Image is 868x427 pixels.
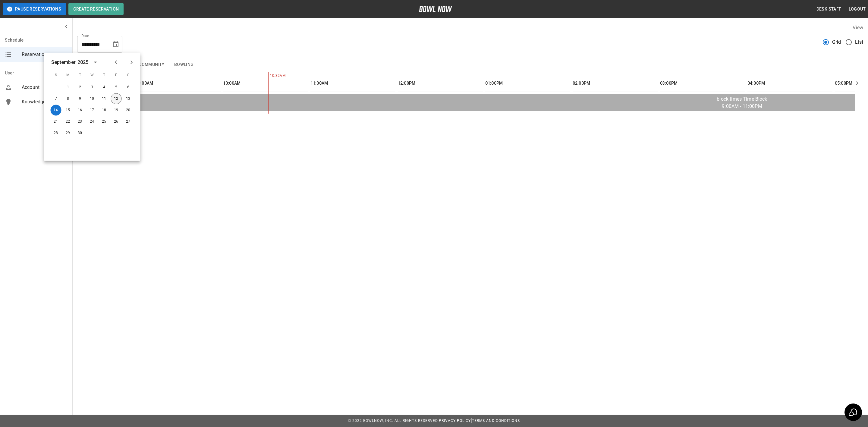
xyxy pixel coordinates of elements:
button: Create Reservation [68,3,124,15]
button: Sep 20, 2025 [123,105,134,116]
span: 10:32AM [268,73,270,79]
th: 09:00AM [136,75,221,92]
button: Sep 13, 2025 [123,93,134,104]
span: T [75,69,86,81]
button: Sep 6, 2025 [123,82,134,93]
span: Account [22,84,68,91]
button: Sep 22, 2025 [63,116,74,127]
div: September [51,59,76,66]
a: Privacy Policy [439,419,471,423]
button: Sep 11, 2025 [99,93,110,104]
button: Sep 30, 2025 [75,128,86,139]
label: View [853,25,863,30]
button: Sep 2, 2025 [75,82,86,93]
button: Sep 29, 2025 [63,128,74,139]
button: calendar view is open, switch to year view [90,57,100,68]
button: Sep 1, 2025 [63,82,74,93]
button: Sep 21, 2025 [51,116,61,127]
button: Sep 24, 2025 [87,116,98,127]
button: Pause Reservations [3,3,66,15]
span: S [123,69,134,81]
button: Sep 17, 2025 [87,105,98,116]
button: Desk Staff [814,4,844,15]
button: Sep 28, 2025 [51,128,61,139]
button: Sep 25, 2025 [99,116,110,127]
span: List [855,39,863,46]
th: 10:00AM [223,75,308,92]
button: Sep 5, 2025 [111,82,122,93]
button: Sep 12, 2025 [111,93,122,104]
img: logo [419,6,452,12]
button: Sep 8, 2025 [63,93,74,104]
span: © 2022 BowlNow, Inc. All Rights Reserved. [348,419,439,423]
div: inventory tabs [77,58,863,72]
button: Previous month [111,57,121,68]
button: Sep 7, 2025 [51,93,61,104]
span: T [99,69,110,81]
span: Grid [832,39,841,46]
button: Next month [127,57,137,68]
span: M [63,69,74,81]
button: Sep 16, 2025 [75,105,86,116]
div: 2025 [77,59,89,66]
span: Reservations [22,51,68,58]
button: Sep 4, 2025 [99,82,110,93]
button: Bowling [169,58,199,72]
button: Sep 9, 2025 [75,93,86,104]
th: 12:00PM [398,75,483,92]
button: Sep 27, 2025 [123,116,134,127]
button: Community [134,58,169,72]
button: Sep 14, 2025 [51,105,61,116]
span: S [51,69,61,81]
button: Sep 3, 2025 [87,82,98,93]
a: Terms and Conditions [472,419,520,423]
span: W [87,69,98,81]
button: Sep 19, 2025 [111,105,122,116]
span: F [111,69,122,81]
button: Sep 18, 2025 [99,105,110,116]
button: Sep 23, 2025 [75,116,86,127]
button: Sep 10, 2025 [87,93,98,104]
button: Choose date, selected date is Sep 14, 2025 [110,38,122,50]
th: 11:00AM [310,75,395,92]
button: Sep 15, 2025 [63,105,74,116]
button: Logout [846,4,868,15]
button: Sep 26, 2025 [111,116,122,127]
span: Knowledge Base [22,98,68,105]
